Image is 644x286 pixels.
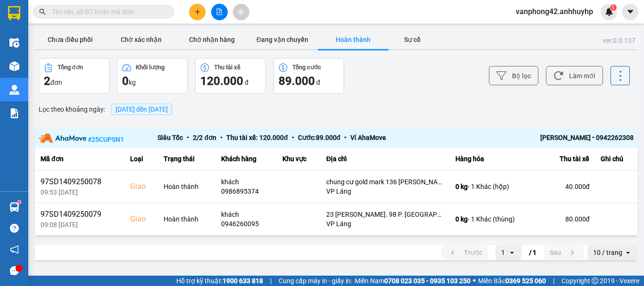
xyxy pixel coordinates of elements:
span: • [288,134,298,141]
span: Miền Bắc [478,276,546,286]
div: 80.000 đ [550,214,589,224]
span: 0 [122,74,129,88]
button: Thu tài xế120.000 đ [195,58,266,94]
div: Khối lượng [136,64,165,71]
svg: open [624,249,632,256]
span: / 1 [529,247,537,258]
span: message [10,266,19,275]
img: partner-logo [39,133,86,143]
div: Siêu Tốc 2 / 2 đơn Thu tài xế: 120.000 đ Cước: 89.000 đ Ví AhaMove [157,132,514,144]
th: Hàng hóa [450,147,544,171]
span: vanphong42.anhhuyhp [508,6,601,17]
div: Hoàn thành [164,182,210,191]
th: Địa chỉ [321,147,450,171]
div: Hoàn thành [164,214,210,224]
span: 1 [611,4,615,11]
th: Loại [124,147,158,171]
span: Miền Nam [355,276,471,286]
div: Thu tài xế [214,64,240,71]
strong: 0369 525 060 [505,277,546,285]
div: kg [122,74,182,89]
div: chung cư gold mark 136 [PERSON_NAME] . [GEOGRAPHIC_DATA] [326,177,444,187]
span: 120.000 [200,74,243,88]
div: đ [279,74,339,89]
img: warehouse-icon [9,85,19,95]
span: | [270,276,272,286]
div: đơn [44,74,104,89]
th: Mã đơn [35,147,124,171]
img: warehouse-icon [9,202,19,212]
div: Giao [130,181,152,192]
span: | [553,276,554,286]
button: Hoàn thành [318,30,388,49]
div: 97SD1409250079 [41,209,119,220]
span: aim [238,8,244,15]
button: Tổng cước89.000 đ [273,58,344,94]
img: warehouse-icon [9,38,19,48]
button: aim [233,4,249,20]
img: logo [4,37,52,85]
strong: CHUYỂN PHÁT NHANH VIP ANH HUY [58,8,129,38]
button: Chưa điều phối [35,30,106,49]
strong: 0708 023 035 - 0935 103 250 [384,277,471,285]
button: next page. current page 1 / 1 [544,245,584,260]
span: Hỗ trợ kỹ thuật: [176,276,263,286]
div: 23 [PERSON_NAME]. 98 P. [GEOGRAPHIC_DATA], [GEOGRAPHIC_DATA], [GEOGRAPHIC_DATA], [GEOGRAPHIC_DATA... [326,210,444,219]
sup: 1 [18,201,21,204]
input: Selected 10 / trang. [623,248,624,257]
button: Chờ nhận hàng [176,30,247,49]
th: Khách hàng [215,147,276,171]
button: Tổng đơn2đơn [39,58,109,94]
button: Bộ lọc [489,66,538,85]
button: Chờ xác nhận [106,30,176,49]
span: Cung cấp máy in - giấy in: [279,276,352,286]
div: Tổng đơn [58,64,83,71]
span: 15/09/2025 đến 15/09/2025 [116,106,168,113]
span: • [340,134,350,141]
div: 10 / trang [593,248,622,257]
button: Sự cố [388,30,436,49]
button: file-add [211,4,228,20]
span: Lọc theo khoảng ngày : [39,104,105,114]
span: • [216,134,226,141]
div: Thu tài xế [550,153,589,164]
th: Ghi chú [595,147,637,171]
div: khách [221,210,271,219]
span: # 25CUPSN1 [88,135,124,143]
span: 89.000 [279,74,315,88]
div: 97SD1409250078 [41,176,119,188]
span: [DATE] đến [DATE] [111,104,172,115]
div: 0946260095 [221,219,271,229]
span: Chuyển phát nhanh: [GEOGRAPHIC_DATA] - [GEOGRAPHIC_DATA] [53,41,135,74]
div: 09:53 [DATE] [41,188,119,197]
div: Giao [130,213,152,225]
span: caret-down [626,8,635,16]
button: caret-down [622,4,638,20]
button: Khối lượng0kg [117,58,188,94]
span: copyright [592,278,598,284]
div: 0986895374 [221,187,271,196]
span: plus [194,8,201,15]
sup: 1 [610,4,617,11]
button: Đang vận chuyển [247,30,318,49]
span: notification [10,245,19,254]
img: solution-icon [9,108,19,118]
div: - 1 Khác (hộp) [455,182,538,191]
img: icon-new-feature [605,8,613,16]
span: file-add [216,8,223,15]
span: 0 kg [455,215,468,223]
span: 0 kg [455,183,468,190]
button: plus [189,4,206,20]
div: [PERSON_NAME] • 0942262308 [515,132,634,144]
th: Khu vực [277,147,321,171]
div: VP Láng [326,219,444,229]
span: search [39,8,46,15]
div: 1 [501,248,505,257]
div: Tổng cước [292,64,321,71]
span: • [183,134,193,141]
div: 40.000 đ [550,182,589,191]
span: 2 [44,74,50,88]
button: Làm mới [546,66,603,85]
div: 09:08 [DATE] [41,220,119,229]
svg: open [508,249,516,256]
